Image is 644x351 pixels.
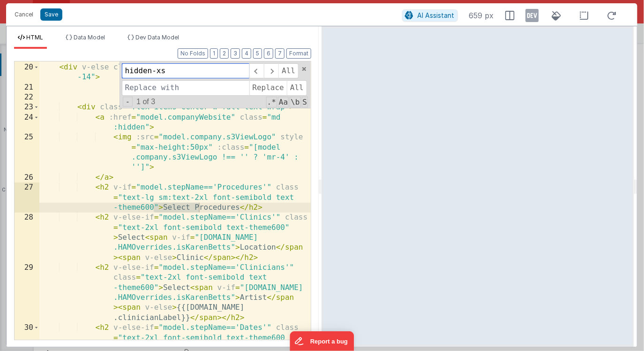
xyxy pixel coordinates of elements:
[278,97,289,107] span: CaseSensitive Search
[275,48,285,59] button: 7
[133,98,159,106] span: 1 of 3
[10,8,38,21] button: Cancel
[278,63,299,78] span: Alt-Enter
[15,113,39,133] div: 24
[249,80,287,95] span: Replace
[220,48,229,59] button: 2
[286,48,311,59] button: Format
[469,10,494,21] span: 659 px
[210,48,218,59] button: 1
[122,63,249,78] input: Search for
[15,132,39,172] div: 25
[15,62,39,83] div: 20
[74,34,105,41] span: Data Model
[122,80,249,95] input: Replace with
[123,97,133,107] span: Toggel Replace mode
[290,331,354,351] iframe: Marker.io feedback button
[15,173,39,183] div: 26
[178,48,208,59] button: No Folds
[135,34,179,41] span: Dev Data Model
[15,263,39,323] div: 29
[231,48,240,59] button: 3
[26,34,43,41] span: HTML
[242,48,251,59] button: 4
[290,97,300,107] span: Whole Word Search
[15,83,39,92] div: 21
[253,48,262,59] button: 5
[402,9,458,22] button: AI Assistant
[266,97,277,107] span: RegExp Search
[40,8,62,21] button: Save
[15,213,39,263] div: 28
[15,92,39,102] div: 22
[15,183,39,213] div: 27
[264,48,273,59] button: 6
[302,97,308,107] span: Search In Selection
[15,102,39,112] div: 23
[418,11,455,19] span: AI Assistant
[287,80,307,95] span: All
